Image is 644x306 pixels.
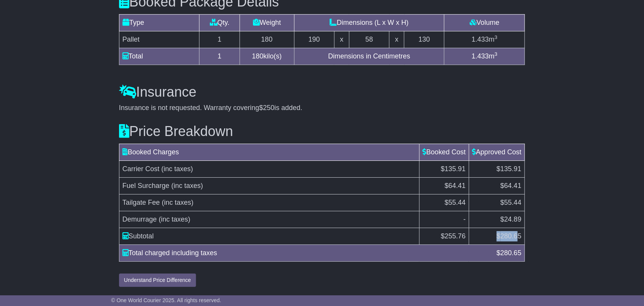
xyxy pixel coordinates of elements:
[419,228,469,244] td: $
[119,84,525,100] h3: Insurance
[119,124,525,139] h3: Price Breakdown
[441,165,466,173] span: $135.91
[294,48,444,65] td: Dimensions in Centimetres
[493,248,525,258] div: $
[111,297,221,303] span: © One World Courier 2025. All rights reserved.
[200,48,240,65] td: 1
[501,232,522,240] span: 280.65
[419,144,469,160] td: Booked Cost
[259,104,275,112] span: $250
[334,31,349,48] td: x
[501,215,522,223] span: $24.89
[122,165,159,173] span: Carrier Cost
[240,48,294,65] td: kilo(s)
[494,34,497,40] sup: 3
[171,182,203,189] span: (inc taxes)
[122,199,160,206] span: Tailgate Fee
[294,31,334,48] td: 190
[444,48,525,65] td: m
[469,228,525,244] td: $
[349,31,389,48] td: 58
[444,14,525,31] td: Volume
[200,31,240,48] td: 1
[161,165,193,173] span: (inc taxes)
[445,182,466,189] span: $64.41
[472,52,489,60] span: 1.433
[119,14,200,31] td: Type
[501,249,522,257] span: 280.65
[501,182,522,189] span: $64.41
[240,14,294,31] td: Weight
[390,31,404,48] td: x
[119,274,196,287] button: Understand Price Difference
[445,199,466,206] span: $55.44
[162,199,193,206] span: (inc taxes)
[444,31,525,48] td: m
[200,14,240,31] td: Qty.
[119,228,420,244] td: Subtotal
[252,52,264,60] span: 180
[404,31,444,48] td: 130
[119,144,420,160] td: Booked Charges
[497,165,522,173] span: $135.91
[501,199,522,206] span: $55.44
[119,104,525,112] div: Insurance is not requested. Warranty covering is added.
[119,48,200,65] td: Total
[122,182,169,189] span: Fuel Surcharge
[159,215,190,223] span: (inc taxes)
[445,232,466,240] span: 255.76
[464,215,466,223] span: -
[122,215,157,223] span: Demurrage
[472,36,489,43] span: 1.433
[240,31,294,48] td: 180
[469,144,525,160] td: Approved Cost
[494,51,497,57] sup: 3
[294,14,444,31] td: Dimensions (L x W x H)
[119,248,493,258] div: Total charged including taxes
[119,31,200,48] td: Pallet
